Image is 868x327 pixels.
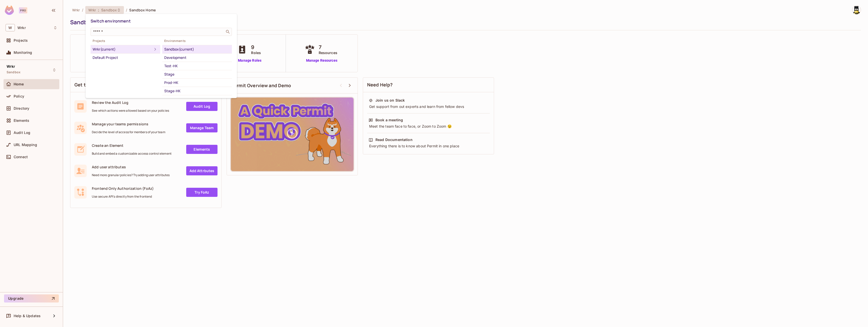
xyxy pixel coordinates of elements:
span: Environments [162,39,232,43]
div: Prod-HK [164,80,230,86]
div: Stage-HK [164,88,230,94]
div: Default Project [93,55,158,61]
div: Sandbox (current) [164,46,230,52]
div: Test-HK [164,63,230,69]
span: Projects [91,39,160,43]
span: Switch environment [91,18,131,24]
div: Development [164,55,230,61]
div: Wrkr (current) [93,46,152,52]
div: Stage [164,71,230,77]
